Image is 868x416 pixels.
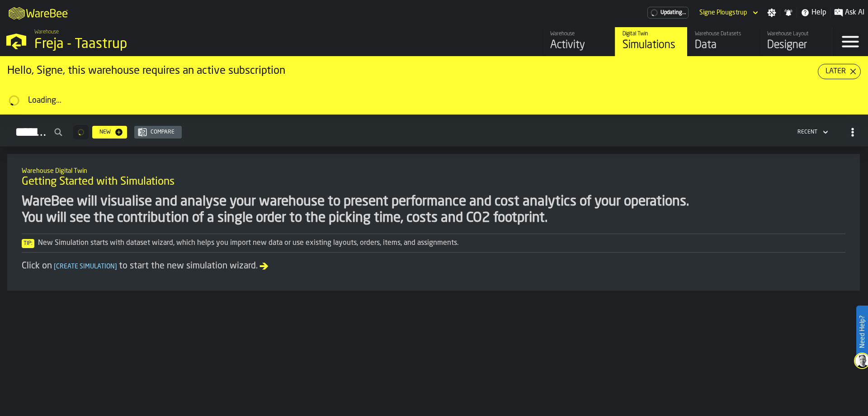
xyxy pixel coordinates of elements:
span: Warehouse [34,29,59,35]
label: button-toggle-Menu [832,27,868,56]
span: Create Simulation [52,263,119,270]
a: link-to-/wh/i/36c4991f-68ef-4ca7-ab45-a2252c911eea/feed/ [542,27,615,56]
label: button-toggle-Notifications [780,8,797,17]
span: Ask AI [845,7,864,18]
span: ] [115,263,117,270]
div: DropdownMenuValue-Signe Plougstrup [699,9,747,16]
a: link-to-/wh/i/36c4991f-68ef-4ca7-ab45-a2252c911eea/pricing/ [647,7,689,19]
div: WareBee will visualise and analyse your warehouse to present performance and cost analytics of yo... [22,194,845,226]
div: Click on to start the new simulation wizard. [22,260,845,273]
div: Warehouse Datasets [695,31,752,37]
div: Loading... [28,96,861,105]
div: Warehouse Layout [767,31,825,37]
span: Getting Started with Simulations [22,175,175,189]
div: New Simulation starts with dataset wizard, which helps you import new data or use existing layout... [22,238,845,249]
h2: Sub Title [22,166,845,175]
span: Help [811,7,826,18]
div: Later [822,66,849,77]
div: DropdownMenuValue-4 [797,129,817,135]
button: button-Compare [134,126,182,139]
div: Activity [550,38,608,53]
label: button-toggle-Ask AI [830,7,868,18]
div: title-Getting Started with Simulations [14,161,853,194]
div: Designer [767,38,825,53]
a: link-to-/wh/i/36c4991f-68ef-4ca7-ab45-a2252c911eea/simulations [615,27,687,56]
span: Tip: [22,239,34,248]
div: ButtonLoadMore-Loading...-Prev-First-Last [70,125,92,139]
div: DropdownMenuValue-Signe Plougstrup [696,7,760,18]
label: button-toggle-Settings [764,8,780,17]
a: link-to-/wh/i/36c4991f-68ef-4ca7-ab45-a2252c911eea/designer [759,27,832,56]
a: link-to-/wh/i/36c4991f-68ef-4ca7-ab45-a2252c911eea/data [687,27,759,56]
div: DropdownMenuValue-4 [794,127,830,138]
div: Compare [147,129,178,135]
span: Updating... [660,10,686,16]
div: Warehouse [550,31,608,37]
div: Hello, Signe, this warehouse requires an active subscription [7,64,818,78]
div: New [96,129,114,135]
span: [ [54,263,56,270]
label: Need Help? [857,306,867,357]
div: Data [695,38,752,53]
div: Simulations [623,38,680,53]
label: button-toggle-Help [797,7,830,18]
div: Digital Twin [623,31,680,37]
button: button-New [92,126,127,139]
button: button-Later [818,64,861,79]
div: Freja - Taastrup [34,36,278,53]
div: ItemListCard- [7,154,860,291]
div: Menu Subscription [647,7,689,19]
